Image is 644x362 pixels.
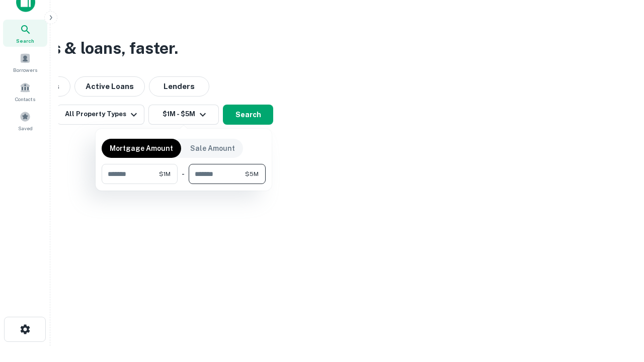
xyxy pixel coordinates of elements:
[182,164,185,184] div: -
[245,169,259,178] span: $5M
[190,143,235,154] p: Sale Amount
[110,143,173,154] p: Mortgage Amount
[159,169,171,178] span: $1M
[594,282,644,330] iframe: Chat Widget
